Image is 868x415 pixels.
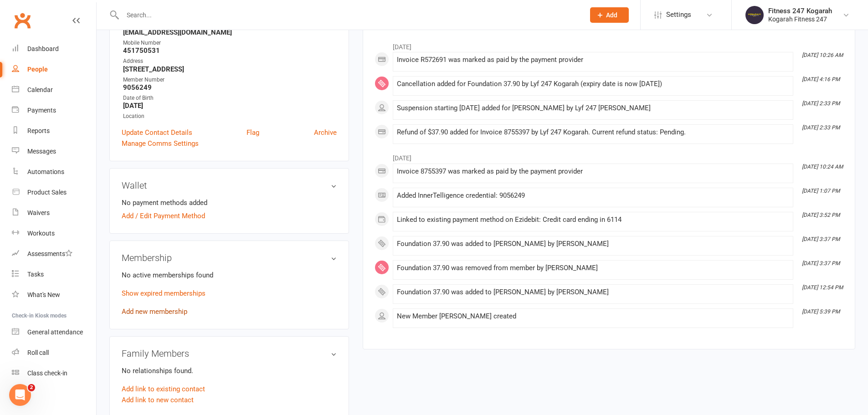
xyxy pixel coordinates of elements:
[123,39,337,47] div: Mobile Number
[745,6,764,24] img: thumb_image1749097489.png
[122,127,192,138] a: Update Contact Details
[12,39,96,59] a: Dashboard
[12,203,96,223] a: Waivers
[666,5,691,25] span: Settings
[123,102,337,110] strong: [DATE]
[9,384,31,406] iframe: Intercom live chat
[123,28,337,36] strong: [EMAIL_ADDRESS][DOMAIN_NAME]
[122,348,337,359] h3: Family Members
[802,236,840,242] i: [DATE] 3:37 PM
[122,138,199,149] a: Manage Comms Settings
[12,343,96,363] a: Roll call
[122,253,337,263] h3: Membership
[123,94,337,102] div: Date of Birth
[12,244,96,264] a: Assessments
[12,322,96,343] a: General attendance kiosk mode
[802,188,840,194] i: [DATE] 1:07 PM
[802,124,840,131] i: [DATE] 2:33 PM
[397,80,789,88] div: Cancellation added for Foundation 37.90 by Lyf 247 Kogarah (expiry date is now [DATE])
[12,182,96,203] a: Product Sales
[12,141,96,162] a: Messages
[27,148,56,155] div: Messages
[12,285,96,305] a: What's New
[27,107,56,114] div: Payments
[27,66,48,73] div: People
[122,365,337,376] p: No relationships found.
[123,112,337,121] div: Location
[375,37,843,52] li: [DATE]
[27,127,50,134] div: Reports
[120,9,578,21] input: Search...
[397,128,789,136] div: Refund of $37.90 added for Invoice 8755397 by Lyf 247 Kogarah. Current refund status: Pending.
[768,7,832,15] div: Fitness 247 Kogarah
[12,100,96,121] a: Payments
[27,168,64,175] div: Automations
[768,15,832,23] div: Kogarah Fitness 247
[606,11,617,19] span: Add
[122,197,337,208] li: No payment methods added
[123,57,337,66] div: Address
[397,216,789,224] div: Linked to existing payment method on Ezidebit: Credit card ending in 6114
[12,121,96,141] a: Reports
[27,328,83,336] div: General attendance
[12,264,96,285] a: Tasks
[123,65,337,73] strong: [STREET_ADDRESS]
[27,209,50,216] div: Waivers
[27,86,53,93] div: Calendar
[397,264,789,272] div: Foundation 37.90 was removed from member by [PERSON_NAME]
[122,289,205,297] a: Show expired memberships
[122,307,187,316] a: Add new membership
[122,180,337,190] h3: Wallet
[12,59,96,80] a: People
[397,288,789,296] div: Foundation 37.90 was added to [PERSON_NAME] by [PERSON_NAME]
[27,271,44,278] div: Tasks
[247,127,259,138] a: Flag
[397,192,789,200] div: Added InnerTelligence credential: 9056249
[27,230,55,237] div: Workouts
[122,210,205,221] a: Add / Edit Payment Method
[12,223,96,244] a: Workouts
[397,168,789,175] div: Invoice 8755397 was marked as paid by the payment provider
[123,76,337,84] div: Member Number
[12,162,96,182] a: Automations
[11,9,34,32] a: Clubworx
[123,46,337,55] strong: 451750531
[802,76,840,82] i: [DATE] 4:16 PM
[802,52,843,58] i: [DATE] 10:26 AM
[397,104,789,112] div: Suspension starting [DATE] added for [PERSON_NAME] by Lyf 247 [PERSON_NAME]
[375,149,843,163] li: [DATE]
[27,250,72,257] div: Assessments
[122,384,205,395] a: Add link to existing contact
[12,80,96,100] a: Calendar
[802,308,840,315] i: [DATE] 5:39 PM
[802,260,840,266] i: [DATE] 3:37 PM
[27,45,59,52] div: Dashboard
[802,100,840,107] i: [DATE] 2:33 PM
[27,189,67,196] div: Product Sales
[123,83,337,92] strong: 9056249
[27,291,60,298] div: What's New
[802,284,843,291] i: [DATE] 12:54 PM
[397,313,789,320] div: New Member [PERSON_NAME] created
[397,240,789,248] div: Foundation 37.90 was added to [PERSON_NAME] by [PERSON_NAME]
[27,369,67,377] div: Class check-in
[122,395,194,405] a: Add link to new contact
[802,164,843,170] i: [DATE] 10:24 AM
[122,270,337,281] p: No active memberships found
[802,212,840,218] i: [DATE] 3:52 PM
[314,127,337,138] a: Archive
[590,7,629,23] button: Add
[12,363,96,384] a: Class kiosk mode
[28,384,35,391] span: 2
[27,349,49,356] div: Roll call
[397,56,789,64] div: Invoice R572691 was marked as paid by the payment provider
